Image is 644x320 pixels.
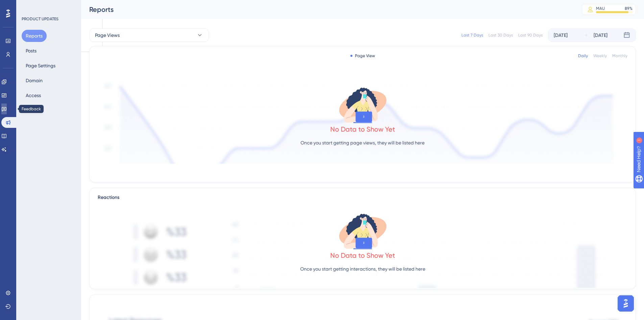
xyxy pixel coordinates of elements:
[330,251,395,260] div: No Data to Show Yet
[578,53,588,59] div: Daily
[612,53,627,59] div: Monthly
[16,2,42,10] span: Need Help?
[596,6,605,11] div: MAU
[22,60,59,72] button: Page Settings
[89,5,565,14] div: Reports
[300,265,425,273] p: Once you start getting interactions, they will be listed here
[98,193,627,202] div: Reactions
[22,30,47,42] button: Reports
[89,28,209,42] button: Page Views
[95,31,120,39] span: Page Views
[301,139,425,147] p: Once you start getting page views, they will be listed here
[22,16,58,22] div: PRODUCT UPDATES
[461,32,483,38] div: Last 7 Days
[625,6,633,11] div: 89 %
[593,53,607,59] div: Weekly
[518,32,543,38] div: Last 90 Days
[594,31,607,39] div: [DATE]
[22,89,45,101] button: Access
[554,31,568,39] div: [DATE]
[350,53,375,59] div: Page View
[616,293,636,314] iframe: UserGuiding AI Assistant Launcher
[488,32,513,38] div: Last 30 Days
[47,3,49,9] div: 1
[22,45,41,57] button: Posts
[330,124,395,134] div: No Data to Show Yet
[22,74,47,87] button: Domain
